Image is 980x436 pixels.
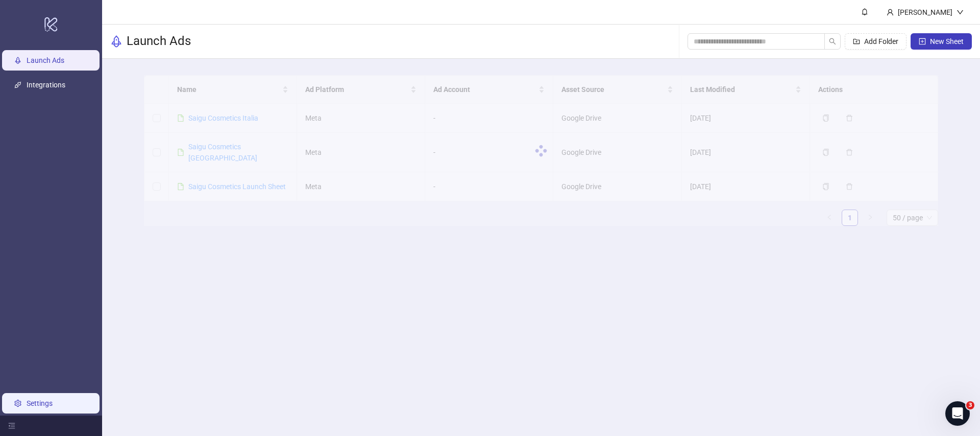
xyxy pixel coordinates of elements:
a: Launch Ads [27,56,64,64]
span: bell [861,8,868,15]
a: Settings [27,399,53,407]
span: 3 [966,401,974,409]
button: Add Folder [845,33,906,50]
span: New Sheet [930,37,964,45]
iframe: Intercom live chat [945,401,970,426]
span: folder-add [853,38,860,45]
span: menu-fold [8,422,15,429]
span: down [957,9,964,16]
span: search [829,38,836,45]
h3: Launch Ads [127,33,191,50]
span: rocket [110,35,122,48]
span: plus-square [919,38,926,45]
button: New Sheet [911,33,972,50]
span: user [887,9,894,16]
span: Add Folder [864,37,898,45]
div: [PERSON_NAME] [894,7,957,18]
a: Integrations [27,81,65,89]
